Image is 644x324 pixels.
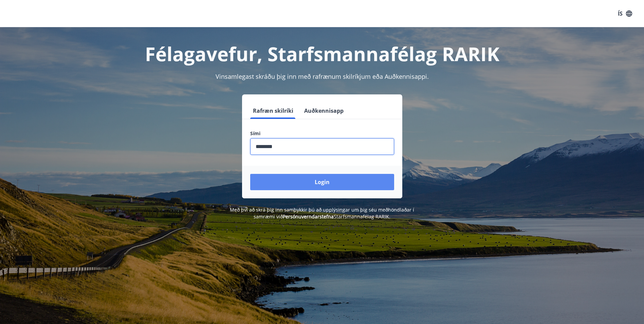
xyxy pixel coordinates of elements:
[250,103,296,119] button: Rafræn skilríki
[301,103,346,119] button: Auðkennisapp
[614,7,636,20] button: ÍS
[216,72,429,80] span: Vinsamlegast skráðu þig inn með rafrænum skilríkjum eða Auðkennisappi.
[86,41,558,67] h1: Félagavefur, Starfsmannafélag RARIK
[250,130,394,137] label: Sími
[230,206,414,220] span: Með því að skrá þig inn samþykkir þú að upplýsingar um þig séu meðhöndlaðar í samræmi við Starfsm...
[250,174,394,190] button: Login
[283,213,334,220] a: Persónuverndarstefna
